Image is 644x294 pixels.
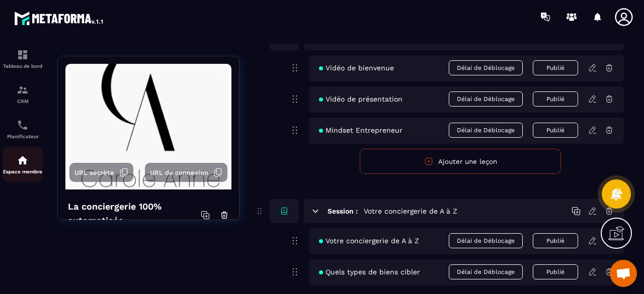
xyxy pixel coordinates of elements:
button: URL de connexion [145,163,227,182]
button: Publié [533,60,578,75]
a: Ouvrir le chat [610,260,637,287]
span: URL secrète [74,169,114,176]
a: formationformationTableau de bord [3,41,43,76]
button: Publié [533,233,578,248]
button: Publié [533,123,578,138]
span: Quels types de biens cibler [319,268,420,276]
img: formation [17,49,29,61]
span: Délai de Déblocage [449,264,523,279]
span: Délai de Déblocage [449,233,523,248]
button: URL secrète [69,163,133,182]
a: automationsautomationsEspace membre [3,147,43,182]
p: Tableau de bord [3,63,43,69]
span: URL de connexion [150,169,208,176]
span: Mindset Entrepreneur [319,126,403,134]
span: Délai de Déblocage [449,123,523,138]
p: CRM [3,99,43,104]
h5: Votre conciergerie de A à Z [364,206,457,216]
h4: La conciergerie 100% automatisée [68,200,201,228]
button: Publié [533,264,578,279]
span: Vidéo de présentation [319,95,403,103]
img: background [65,64,231,189]
h6: Session : [328,207,358,215]
img: automations [17,154,29,166]
img: logo [14,9,105,27]
img: formation [17,84,29,96]
span: Votre conciergerie de A à Z [319,237,419,245]
img: scheduler [17,119,29,131]
button: Ajouter une leçon [360,149,561,174]
span: Vidéo de bienvenue [319,64,394,72]
a: schedulerschedulerPlanificateur [3,112,43,147]
p: Planificateur [3,134,43,139]
p: Espace membre [3,169,43,174]
button: Publié [533,91,578,107]
span: Délai de Déblocage [449,91,523,107]
span: Délai de Déblocage [449,60,523,75]
a: formationformationCRM [3,76,43,112]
